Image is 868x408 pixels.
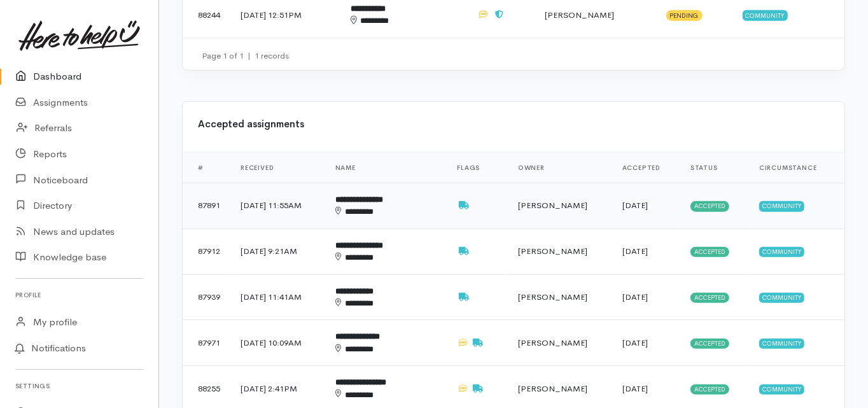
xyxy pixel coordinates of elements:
[183,229,230,274] td: 87912
[759,201,804,211] span: Community
[248,50,251,61] span: |
[202,50,289,61] small: Page 1 of 1 1 records
[743,10,788,20] span: Community
[508,152,612,183] th: Owner
[183,152,230,183] th: #
[680,152,749,183] th: Status
[622,383,648,394] time: [DATE]
[612,152,680,183] th: Accepted
[622,200,648,211] time: [DATE]
[666,10,703,20] span: Pending
[749,152,844,183] th: Circumstance
[230,152,325,183] th: Received
[183,183,230,229] td: 87891
[508,320,612,366] td: [PERSON_NAME]
[325,152,447,183] th: Name
[15,377,143,395] h6: Settings
[508,229,612,274] td: [PERSON_NAME]
[447,152,508,183] th: Flags
[15,286,143,304] h6: Profile
[183,320,230,366] td: 87971
[690,339,729,349] span: Accepted
[230,320,325,366] td: [DATE] 10:09AM
[622,292,648,302] time: [DATE]
[690,293,729,303] span: Accepted
[622,337,648,348] time: [DATE]
[230,229,325,274] td: [DATE] 9:21AM
[183,274,230,320] td: 87939
[198,118,304,130] b: Accepted assignments
[690,384,729,395] span: Accepted
[759,293,804,303] span: Community
[622,246,648,257] time: [DATE]
[690,201,729,211] span: Accepted
[230,274,325,320] td: [DATE] 11:41AM
[690,247,729,257] span: Accepted
[508,183,612,229] td: [PERSON_NAME]
[759,384,804,395] span: Community
[759,247,804,257] span: Community
[759,339,804,349] span: Community
[230,183,325,229] td: [DATE] 11:55AM
[508,274,612,320] td: [PERSON_NAME]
